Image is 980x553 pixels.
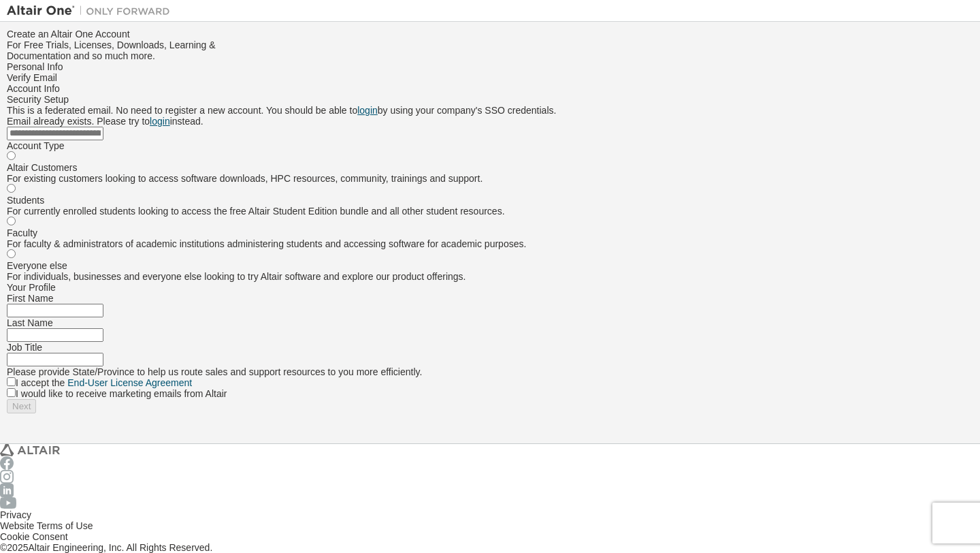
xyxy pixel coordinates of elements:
label: Job Title [7,342,42,353]
div: Everyone else [7,260,973,271]
div: Your Profile [7,282,973,293]
div: Account Type [7,140,973,151]
button: Next [7,399,36,413]
label: I accept the [16,377,192,388]
label: I would like to receive marketing emails from Altair [16,388,227,399]
a: login [357,105,378,116]
a: login [150,116,170,127]
div: For individuals, businesses and everyone else looking to try Altair software and explore our prod... [7,271,973,282]
div: For faculty & administrators of academic institutions administering students and accessing softwa... [7,238,973,249]
div: Altair Customers [7,162,973,173]
div: For existing customers looking to access software downloads, HPC resources, community, trainings ... [7,173,973,184]
div: Account Info [7,83,973,94]
div: Create an Altair One Account [7,29,973,39]
div: Read and acccept EULA to continue [7,399,973,413]
div: Email already exists. Please try to instead. [7,116,973,127]
label: First Name [7,293,53,304]
div: Please provide State/Province to help us route sales and support resources to you more efficiently. [7,366,973,377]
div: This is a federated email. No need to register a new account. You should be able to by using your... [7,105,973,116]
div: For currently enrolled students looking to access the free Altair Student Edition bundle and all ... [7,206,973,217]
div: For Free Trials, Licenses, Downloads, Learning & Documentation and so much more. [7,39,973,61]
div: Verify Email [7,72,973,83]
a: End-User License Agreement [67,377,192,388]
img: Altair One [7,4,177,18]
div: Faculty [7,227,973,238]
div: Students [7,195,973,206]
div: Security Setup [7,94,973,105]
label: Last Name [7,317,53,328]
div: Personal Info [7,61,973,72]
